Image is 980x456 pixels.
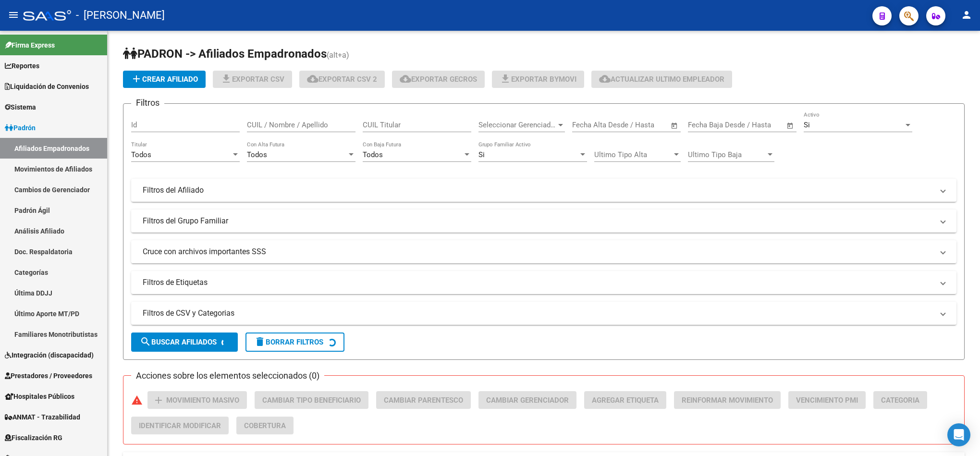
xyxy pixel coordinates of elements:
[299,71,385,88] button: Exportar CSV 2
[5,391,74,402] span: Hospitales Públicos
[873,391,927,409] button: Categoria
[131,333,238,352] button: Buscar Afiliados
[147,391,247,409] button: Movimiento Masivo
[236,417,294,434] button: Cobertura
[5,102,36,112] span: Sistema
[131,240,956,263] mat-expansion-panel-header: Cruce con archivos importantes SSS
[140,338,217,346] span: Buscar Afiliados
[947,423,970,446] div: Open Intercom Messenger
[612,121,659,129] input: End date
[674,391,781,409] button: Reinformar Movimiento
[143,308,933,319] mat-panel-title: Filtros de CSV y Categorias
[392,71,485,88] button: Exportar GECROS
[500,73,511,85] mat-icon: file_download
[143,216,933,226] mat-panel-title: Filtros del Grupo Familiar
[123,71,206,88] button: Crear Afiliado
[131,150,151,159] span: Todos
[400,75,477,84] span: Exportar GECROS
[220,75,284,84] span: Exportar CSV
[5,81,89,92] span: Liquidación de Convenios
[307,75,377,84] span: Exportar CSV 2
[131,417,229,434] button: Identificar Modificar
[728,121,774,129] input: End date
[688,150,766,159] span: Ultimo Tipo Baja
[363,150,383,159] span: Todos
[131,96,164,110] h3: Filtros
[143,277,933,288] mat-panel-title: Filtros de Etiquetas
[131,210,956,233] mat-expansion-panel-header: Filtros del Grupo Familiar
[5,370,92,381] span: Prestadores / Proveedores
[153,394,164,406] mat-icon: add
[785,120,796,131] button: Open calendar
[255,391,368,409] button: Cambiar Tipo Beneficiario
[5,350,94,360] span: Integración (discapacidad)
[881,396,919,405] span: Categoria
[140,336,151,347] mat-icon: search
[247,150,267,159] span: Todos
[591,71,732,88] button: Actualizar ultimo Empleador
[220,73,232,85] mat-icon: file_download
[131,75,198,84] span: Crear Afiliado
[961,9,972,21] mat-icon: person
[244,421,286,430] span: Cobertura
[131,302,956,325] mat-expansion-panel-header: Filtros de CSV y Categorias
[5,123,36,133] span: Padrón
[5,61,39,71] span: Reportes
[492,71,584,88] button: Exportar Bymovi
[5,432,62,443] span: Fiscalización RG
[8,9,19,21] mat-icon: menu
[478,121,556,129] span: Seleccionar Gerenciador
[123,47,327,61] span: PADRON -> Afiliados Empadronados
[400,73,411,85] mat-icon: cloud_download
[166,396,239,405] span: Movimiento Masivo
[131,271,956,294] mat-expansion-panel-header: Filtros de Etiquetas
[254,336,266,347] mat-icon: delete
[478,391,576,409] button: Cambiar Gerenciador
[669,120,680,131] button: Open calendar
[307,73,318,85] mat-icon: cloud_download
[139,421,221,430] span: Identificar Modificar
[594,150,672,159] span: Ultimo Tipo Alta
[131,394,143,406] mat-icon: warning
[262,396,361,405] span: Cambiar Tipo Beneficiario
[599,73,611,85] mat-icon: cloud_download
[788,391,866,409] button: Vencimiento PMI
[486,396,569,405] span: Cambiar Gerenciador
[682,396,773,405] span: Reinformar Movimiento
[599,75,724,84] span: Actualizar ultimo Empleador
[143,185,933,196] mat-panel-title: Filtros del Afiliado
[131,369,324,382] h3: Acciones sobre los elementos seleccionados (0)
[796,396,858,405] span: Vencimiento PMI
[478,150,485,159] span: Si
[5,40,55,50] span: Firma Express
[592,396,659,405] span: Agregar Etiqueta
[131,73,142,85] mat-icon: add
[572,121,603,129] input: Start date
[804,121,810,129] span: Si
[143,246,933,257] mat-panel-title: Cruce con archivos importantes SSS
[254,338,323,346] span: Borrar Filtros
[688,121,719,129] input: Start date
[5,412,80,422] span: ANMAT - Trazabilidad
[584,391,666,409] button: Agregar Etiqueta
[76,5,165,26] span: - [PERSON_NAME]
[327,50,349,60] span: (alt+a)
[131,179,956,202] mat-expansion-panel-header: Filtros del Afiliado
[500,75,576,84] span: Exportar Bymovi
[245,333,344,352] button: Borrar Filtros
[213,71,292,88] button: Exportar CSV
[376,391,471,409] button: Cambiar Parentesco
[384,396,463,405] span: Cambiar Parentesco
